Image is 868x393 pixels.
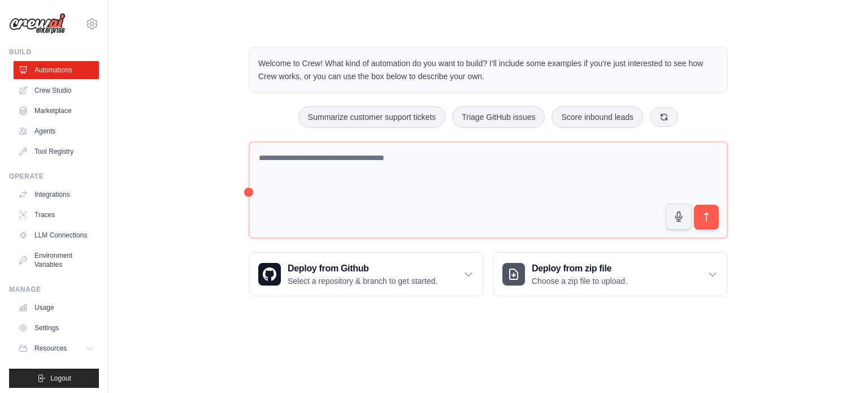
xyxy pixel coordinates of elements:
button: Logout [9,369,99,388]
p: Describe the automation you want to build, select an example option, or use the microphone to spe... [652,324,827,361]
a: LLM Connections [14,226,99,244]
span: Resources [34,344,67,353]
p: Welcome to Crew! What kind of automation do you want to build? I'll include some examples if you'... [258,57,718,83]
a: Traces [14,206,99,224]
a: Usage [14,299,99,317]
a: Integrations [14,185,99,204]
button: Close walkthrough [834,290,842,298]
h3: Create an automation [652,304,827,319]
a: Settings [14,319,99,337]
img: Logo [9,13,66,34]
button: Triage GitHub issues [452,106,545,128]
a: Automations [14,61,99,79]
span: Step 1 [661,292,684,300]
h3: Deploy from Github [288,262,437,275]
h3: Deploy from zip file [532,262,627,275]
span: Logout [50,374,71,383]
a: Marketplace [14,102,99,120]
button: Summarize customer support tickets [298,106,445,128]
div: Manage [9,285,99,294]
a: Agents [14,122,99,140]
p: Select a repository & branch to get started. [288,275,437,287]
div: Build [9,47,99,57]
div: Operate [9,172,99,181]
p: Choose a zip file to upload. [532,275,627,287]
a: Environment Variables [14,247,99,274]
a: Tool Registry [14,142,99,161]
button: Score inbound leads [552,106,643,128]
button: Resources [14,339,99,357]
a: Crew Studio [14,81,99,100]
